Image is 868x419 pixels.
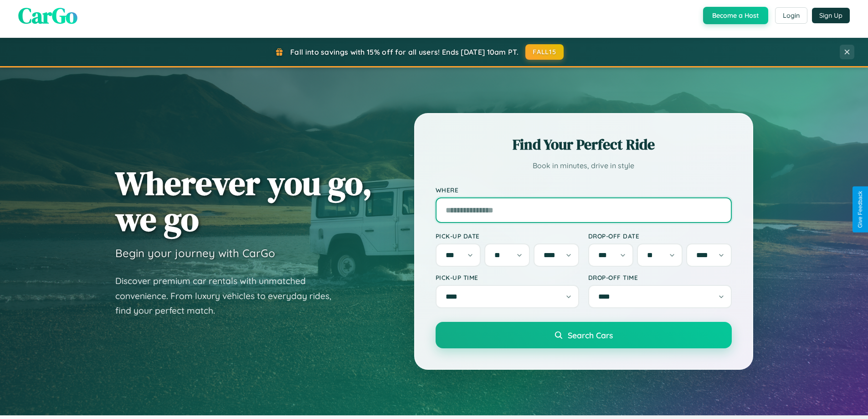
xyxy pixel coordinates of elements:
button: Login [775,7,807,24]
label: Drop-off Time [588,274,732,281]
h1: Wherever you go, we go [115,165,372,237]
label: Drop-off Date [588,232,732,240]
label: Pick-up Time [436,274,579,281]
span: Search Cars [568,330,613,340]
span: CarGo [18,0,77,31]
span: Fall into savings with 15% off for all users! Ends [DATE] 10am PT. [290,47,519,57]
button: FALL15 [525,44,564,60]
p: Discover premium car rentals with unmatched convenience. From luxury vehicles to everyday rides, ... [115,274,343,318]
div: Give Feedback [857,191,863,228]
button: Search Cars [436,322,732,348]
h3: Begin your journey with CarGo [115,246,275,260]
label: Where [436,186,732,194]
p: Book in minutes, drive in style [436,159,732,172]
label: Pick-up Date [436,232,579,240]
h2: Find Your Perfect Ride [436,134,732,155]
button: Sign Up [812,8,850,23]
button: Become a Host [703,7,768,24]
